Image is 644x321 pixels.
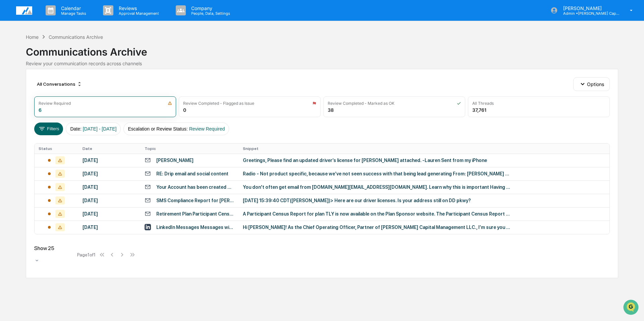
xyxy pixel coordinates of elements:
[23,58,85,63] div: We're available if you need us!
[156,184,235,190] div: Your Account has been created with [DOMAIN_NAME]
[13,84,43,91] span: Preclearance
[573,77,610,91] button: Options
[83,225,137,230] div: [DATE]
[156,211,235,217] div: Retirement Plan Participant Census Report
[113,11,162,16] p: Approval Management
[156,158,194,163] div: [PERSON_NAME]
[26,34,39,40] div: Home
[114,53,122,61] button: Start new chat
[186,11,233,16] p: People, Data, Settings
[156,171,228,176] div: RE: Drip email and social content
[7,14,122,25] p: How can we help?
[83,171,137,176] div: [DATE]
[7,51,19,63] img: 1746055101610-c473b297-6a78-478c-a979-82029cc54cd1
[7,98,12,103] div: 🔎
[34,245,74,251] div: Show 25
[243,225,511,230] div: Hi [PERSON_NAME]! As the Chief Operating Officer, Partner of [PERSON_NAME] Capital Management LLC...
[56,5,90,11] p: Calendar
[243,171,511,176] div: Radio - Not product specific, because we’ve not seen success with that being lead generating From...
[328,107,334,113] div: 38
[49,34,103,40] div: Communications Archive
[13,97,42,104] span: Data Lookup
[7,85,12,90] div: 🖐️
[77,252,96,257] div: Page 1 of 1
[186,5,233,11] p: Company
[49,85,54,90] div: 🗄️
[83,211,137,217] div: [DATE]
[558,11,620,16] p: Admin • [PERSON_NAME] Capital Management
[47,113,81,118] a: Powered byPylon
[67,113,81,118] span: Pylon
[472,107,486,113] div: 37,761
[243,198,511,203] div: [DATE] 15:39:40 CDT([PERSON_NAME])> Here are our driver licenses. Is your address still on DD pkwy?
[4,82,46,94] a: 🖐️Preclearance
[26,61,618,66] div: Review your communication records across channels
[123,123,229,135] button: Escalation or Review Status:Review Required
[243,211,511,217] div: A Participant Census Report for plan TLY is now available on the Plan Sponsor website. The Partic...
[243,184,511,190] div: You don't often get email from [DOMAIN_NAME][EMAIL_ADDRESS][DOMAIN_NAME]. Learn why this is impor...
[113,5,162,11] p: Reviews
[23,51,110,58] div: Start new chat
[39,101,71,106] div: Review Required
[35,144,78,154] th: Status
[55,84,83,91] span: Attestations
[156,198,235,203] div: SMS Compliance Report for [PERSON_NAME]
[39,107,42,113] div: 6
[83,198,137,203] div: [DATE]
[243,158,511,163] div: Greetings, Please find an updated driver’s license for [PERSON_NAME] attached. -Lauren Sent from ...
[457,101,461,105] img: icon
[472,101,494,106] div: All Threads
[328,101,394,106] div: Review Completed - Marked as OK
[56,11,90,16] p: Manage Tasks
[141,144,239,154] th: Topic
[83,126,117,132] span: [DATE] - [DATE]
[156,225,235,230] div: LinkedIn Messages Messages with [PERSON_NAME], CFP®, [PERSON_NAME]
[83,158,137,163] div: [DATE]
[168,101,172,105] img: icon
[189,126,225,132] span: Review Required
[183,107,186,113] div: 0
[312,101,316,105] img: icon
[34,123,63,135] button: Filters
[183,101,254,106] div: Review Completed - Flagged as Issue
[83,184,137,190] div: [DATE]
[34,79,85,89] div: All Conversations
[239,144,609,154] th: Snippet
[46,82,86,94] a: 🗄️Attestations
[66,123,121,135] button: Date:[DATE] - [DATE]
[4,94,45,106] a: 🔎Data Lookup
[558,5,620,11] p: [PERSON_NAME]
[16,6,32,15] img: logo
[26,41,618,58] div: Communications Archive
[78,144,141,154] th: Date
[623,299,641,317] iframe: Open customer support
